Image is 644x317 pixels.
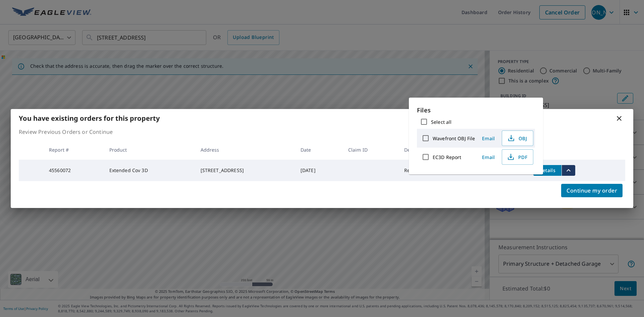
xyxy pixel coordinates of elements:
[567,186,617,195] span: Continue my order
[433,154,461,160] label: EC3D Report
[561,165,575,176] button: filesDropdownBtn-45560072
[506,134,528,142] span: OBJ
[343,140,399,160] th: Claim ID
[44,140,104,160] th: Report #
[433,135,475,142] label: Wavefront OBJ File
[561,184,623,197] button: Continue my order
[104,140,195,160] th: Product
[295,140,343,160] th: Date
[195,140,295,160] th: Address
[431,119,451,125] label: Select all
[533,165,561,176] button: detailsBtn-45560072
[201,167,290,174] div: [STREET_ADDRESS]
[506,153,528,161] span: PDF
[19,128,625,136] p: Review Previous Orders or Continue
[104,160,195,181] td: Extended Cov 3D
[502,130,533,146] button: OBJ
[417,106,535,115] p: Files
[399,140,453,160] th: Delivery
[399,160,453,181] td: Regular
[537,167,557,173] span: Details
[502,149,533,165] button: PDF
[44,160,104,181] td: 45560072
[480,135,496,142] span: Email
[295,160,343,181] td: [DATE]
[478,133,499,144] button: Email
[480,154,496,160] span: Email
[478,152,499,162] button: Email
[19,114,160,123] b: You have existing orders for this property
